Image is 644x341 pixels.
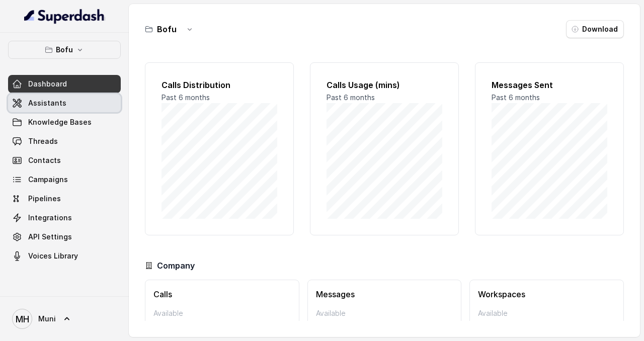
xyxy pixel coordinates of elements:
span: Integrations [28,213,72,223]
p: Available [478,308,615,318]
h2: Calls Distribution [162,79,277,91]
a: Knowledge Bases [8,113,121,131]
h3: Bofu [157,23,177,35]
button: Bofu [8,41,121,59]
h3: Workspaces [478,288,615,300]
span: Dashboard [28,79,67,89]
a: Campaigns [8,170,121,189]
button: Download [566,20,624,38]
a: Pipelines [8,190,121,208]
h2: Calls Usage (mins) [327,79,442,91]
span: Threads [28,136,58,146]
span: Campaigns [28,175,68,185]
p: 29140 mins [153,318,291,330]
a: Threads [8,132,121,150]
span: Contacts [28,155,61,165]
h3: Company [157,260,195,272]
p: Bofu [56,44,73,56]
a: Dashboard [8,75,121,93]
span: Voices Library [28,251,78,261]
img: light.svg [24,8,105,24]
p: 311 messages [316,318,453,330]
span: Muni [38,314,56,324]
h3: Messages [316,288,453,300]
h2: Messages Sent [492,79,607,91]
span: Past 6 months [162,93,210,102]
p: Available [153,308,291,318]
span: Knowledge Bases [28,117,92,127]
a: API Settings [8,228,121,246]
text: MH [16,314,29,324]
a: Assistants [8,94,121,112]
p: Available [316,308,453,318]
span: Assistants [28,98,66,108]
span: Pipelines [28,194,61,204]
span: Past 6 months [492,93,540,102]
a: Integrations [8,209,121,227]
h3: Calls [153,288,291,300]
a: Muni [8,305,121,333]
p: 9 Workspaces [478,318,615,330]
a: Voices Library [8,247,121,265]
span: API Settings [28,232,72,242]
span: Past 6 months [327,93,375,102]
a: Contacts [8,151,121,169]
